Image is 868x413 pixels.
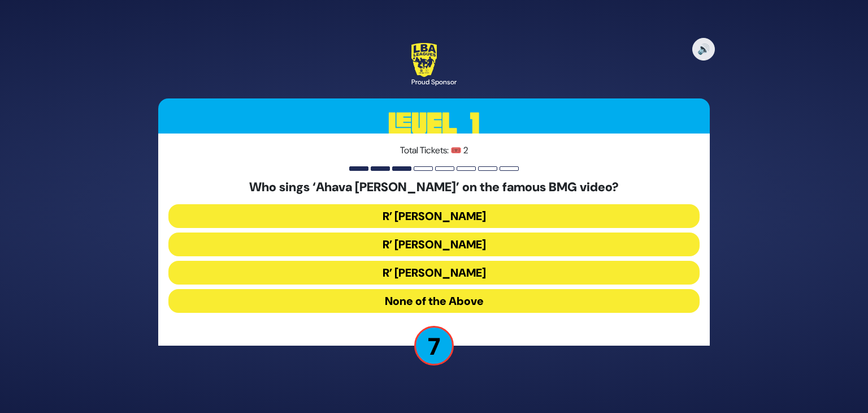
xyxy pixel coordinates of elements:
[168,144,700,157] p: Total Tickets: 🎟️ 2
[168,261,700,285] button: R’ [PERSON_NAME]
[411,77,457,87] div: Proud Sponsor
[414,326,454,365] p: 7
[168,233,700,256] button: R’ [PERSON_NAME]
[168,180,700,195] h5: Who sings ‘Ahava [PERSON_NAME]’ on the famous BMG video?
[692,38,715,61] button: 🔊
[168,204,700,228] button: R’ [PERSON_NAME]
[158,98,710,149] h3: Level 1
[168,289,700,313] button: None of the Above
[411,43,437,77] img: LBA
